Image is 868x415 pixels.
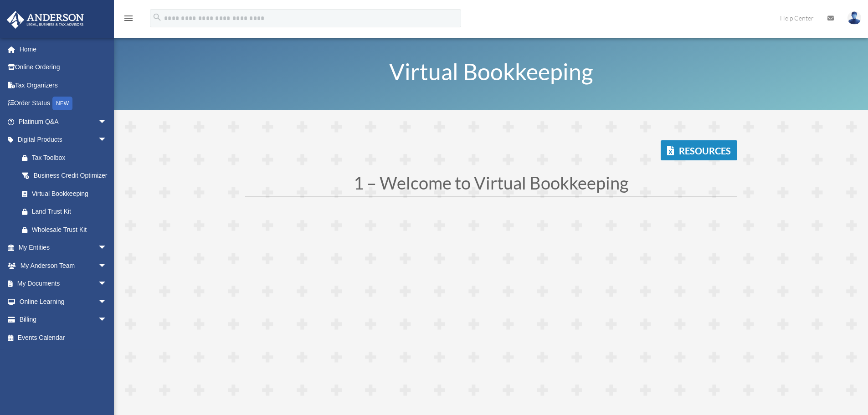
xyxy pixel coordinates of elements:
div: Virtual Bookkeeping [32,188,105,200]
div: Land Trust Kit [32,206,109,217]
a: Business Credit Optimizer [13,167,121,185]
a: Billingarrow_drop_down [6,311,121,329]
span: arrow_drop_down [98,275,116,293]
a: My Anderson Teamarrow_drop_down [6,256,121,275]
a: Resources [661,140,737,160]
div: NEW [52,97,72,110]
a: Tax Organizers [6,76,121,94]
a: Platinum Q&Aarrow_drop_down [6,113,121,131]
a: Order StatusNEW [6,94,121,113]
img: User Pic [847,11,861,25]
span: arrow_drop_down [98,239,116,257]
img: Anderson Advisors Platinum Portal [4,11,87,29]
a: Home [6,40,121,58]
span: arrow_drop_down [98,311,116,329]
i: menu [123,13,134,24]
span: arrow_drop_down [98,256,116,275]
span: arrow_drop_down [98,113,116,131]
h1: 1 – Welcome to Virtual Bookkeeping [245,174,737,196]
div: Tax Toolbox [32,152,109,164]
div: Business Credit Optimizer [32,170,109,181]
a: Digital Productsarrow_drop_down [6,131,121,149]
a: Virtual Bookkeeping [13,184,116,203]
a: My Entitiesarrow_drop_down [6,239,121,257]
span: Virtual Bookkeeping [389,58,593,85]
a: Events Calendar [6,328,121,347]
span: arrow_drop_down [98,131,116,149]
a: My Documentsarrow_drop_down [6,275,121,293]
div: Wholesale Trust Kit [32,224,109,236]
a: Online Ordering [6,58,121,77]
a: Wholesale Trust Kit [13,220,121,239]
span: arrow_drop_down [98,292,116,311]
a: Online Learningarrow_drop_down [6,292,121,311]
a: Tax Toolbox [13,149,121,167]
i: search [152,12,162,22]
a: Land Trust Kit [13,203,121,221]
a: menu [123,16,134,24]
